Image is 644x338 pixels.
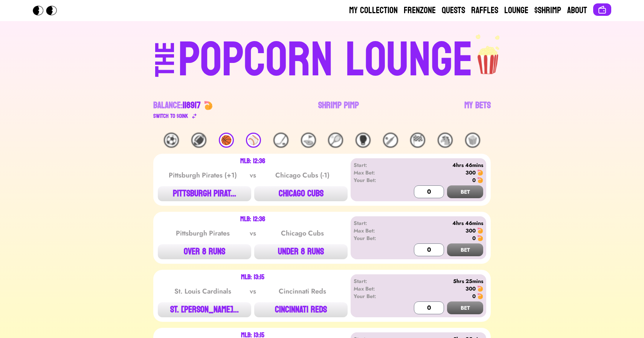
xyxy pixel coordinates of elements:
div: MLB: 13:15 [241,274,264,280]
button: OVER 8 RUNS [158,244,251,259]
button: ST. [PERSON_NAME]... [158,302,251,317]
button: CHICAGO CUBS [254,186,348,201]
img: 🍤 [477,177,483,183]
div: THE [152,42,179,92]
a: My Collection [349,5,398,17]
div: 🏏 [383,133,398,148]
div: MLB: 12:36 [240,158,265,164]
img: 🍤 [477,293,483,299]
img: 🍤 [477,235,483,241]
div: Max Bet: [354,169,397,176]
img: 🍤 [477,170,483,176]
div: Max Bet: [354,227,397,234]
img: popcorn [473,33,504,75]
div: ⛳️ [301,133,316,148]
button: BET [447,243,483,256]
div: 4hrs 46mins [397,219,483,227]
div: 🥊 [356,133,371,148]
div: Start: [354,161,397,169]
img: 🍤 [477,286,483,292]
div: vs [248,286,258,297]
div: 🍿 [465,133,480,148]
button: BET [447,185,483,198]
div: Balance: [153,99,201,112]
div: 🏀 [219,133,234,148]
div: Switch to $ OINK [153,112,188,121]
div: 300 [465,285,476,292]
div: 0 [472,234,476,242]
button: UNDER 8 RUNS [254,244,348,259]
div: Pittsburgh Pirates (+1) [165,170,241,180]
a: Quests [442,5,465,17]
div: ⚾️ [246,133,261,148]
div: Cincinnati Reds [264,286,340,297]
div: 0 [472,292,476,300]
a: THEPOPCORN LOUNGEpopcorn [90,33,554,84]
div: 🏁 [410,133,425,148]
div: ⚽️ [164,133,179,148]
div: Start: [354,277,397,285]
button: BET [447,301,483,314]
div: 🎾 [328,133,343,148]
button: CINCINNATI REDS [254,302,348,317]
div: St. Louis Cardinals [165,286,241,297]
div: POPCORN LOUNGE [178,36,473,84]
div: 🏒 [273,133,288,148]
a: My Bets [464,99,491,121]
div: Chicago Cubs (-1) [264,170,340,180]
button: PITTSBURGH PIRAT... [158,186,251,201]
a: About [567,5,587,17]
div: 0 [472,176,476,184]
div: MLB: 12:36 [240,216,265,222]
img: 🍤 [204,101,213,110]
a: Frenzone [404,5,436,17]
div: Your Bet: [354,292,397,300]
a: Raffles [471,5,498,17]
div: 4hrs 46mins [397,161,483,169]
img: Popcorn [33,6,63,15]
div: 5hrs 25mins [397,277,483,285]
img: Connect wallet [598,5,607,14]
img: 🍤 [477,228,483,234]
a: $Shrimp [534,5,561,17]
a: Shrimp Pimp [318,99,359,121]
div: vs [248,170,258,180]
div: Start: [354,219,397,227]
div: 300 [465,227,476,234]
div: 🐴 [438,133,453,148]
div: 🏈 [191,133,206,148]
div: Chicago Cubs [264,228,340,239]
div: Your Bet: [354,234,397,242]
div: Your Bet: [354,176,397,184]
div: Max Bet: [354,285,397,292]
span: 118917 [183,97,201,113]
div: 300 [465,169,476,176]
div: Pittsburgh Pirates [165,228,241,239]
a: Lounge [504,5,528,17]
div: vs [248,228,258,239]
